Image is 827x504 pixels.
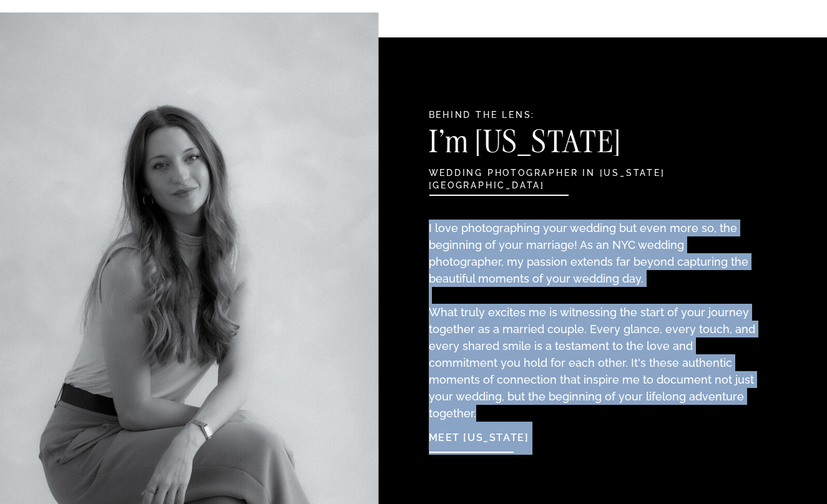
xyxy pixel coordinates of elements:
[429,127,700,164] h3: I'm [US_STATE]
[429,422,564,448] a: Meet [US_STATE]
[429,167,694,181] h2: wedding photographer in [US_STATE][GEOGRAPHIC_DATA]
[429,109,694,123] h2: Behind the Lens:
[429,220,759,397] p: I love photographing your wedding but even more so, the beginning of your marriage! As an NYC wed...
